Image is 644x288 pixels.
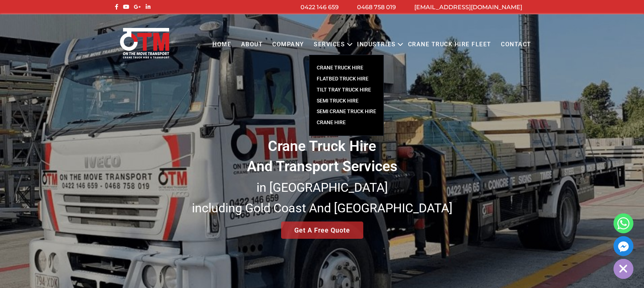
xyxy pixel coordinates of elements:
a: 0422 146 659 [301,4,339,11]
a: Home [208,35,236,55]
a: SEMI TRUCK HIRE [309,96,383,107]
a: CRANE TRUCK HIRE [309,62,383,73]
a: Get A Free Quote [281,222,363,239]
a: Services [309,35,350,55]
a: Industries [352,35,400,55]
a: Crane Hire [309,117,383,128]
small: in [GEOGRAPHIC_DATA] including Gold Coast And [GEOGRAPHIC_DATA] [192,180,452,215]
a: About [236,35,268,55]
a: Contact [496,35,536,55]
a: Whatsapp [614,213,633,233]
a: Crane Truck Hire Fleet [403,35,496,55]
a: FLATBED TRUCK HIRE [309,73,383,84]
a: COMPANY [268,35,309,55]
a: SEMI CRANE TRUCK HIRE [309,106,383,117]
a: TILT TRAY TRUCK HIRE [309,84,383,96]
a: 0468 758 019 [357,4,396,11]
a: Facebook_Messenger [614,236,633,256]
a: [EMAIL_ADDRESS][DOMAIN_NAME] [414,4,522,11]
